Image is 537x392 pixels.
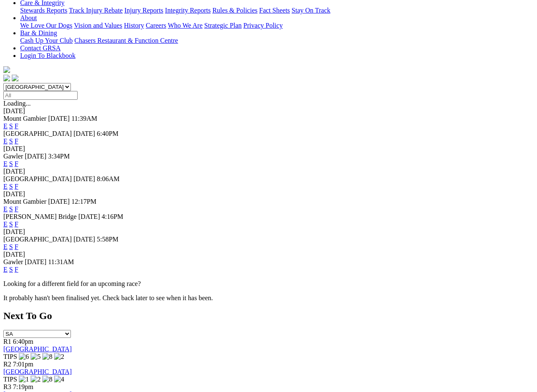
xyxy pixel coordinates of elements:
[20,44,60,52] a: Contact GRSA
[102,213,123,220] span: 4:16PM
[124,22,144,29] a: History
[204,22,242,29] a: Strategic Plan
[13,338,34,345] span: 6:40pm
[259,7,290,14] a: Fact Sheets
[13,383,34,390] span: 7:19pm
[73,130,95,137] span: [DATE]
[3,168,534,175] div: [DATE]
[168,22,203,29] a: Who We Are
[146,22,166,29] a: Careers
[9,160,13,167] a: S
[13,361,34,368] span: 7:01pm
[3,153,23,160] span: Gawler
[20,29,57,36] a: Bar & Dining
[42,376,52,383] img: 8
[48,258,74,265] span: 11:31AM
[3,145,534,153] div: [DATE]
[212,7,258,14] a: Rules & Policies
[3,228,534,236] div: [DATE]
[165,7,211,14] a: Integrity Reports
[69,7,123,14] a: Track Injury Rebate
[48,115,70,122] span: [DATE]
[20,22,72,29] a: We Love Our Dogs
[25,153,47,160] span: [DATE]
[3,100,31,107] span: Loading...
[9,205,13,213] a: S
[20,14,37,21] a: About
[124,7,163,14] a: Injury Reports
[20,37,73,44] a: Cash Up Your Club
[19,353,29,361] img: 6
[3,91,78,100] input: Select date
[42,353,52,361] img: 8
[97,130,119,137] span: 6:40PM
[71,198,96,205] span: 12:17PM
[15,160,18,167] a: F
[9,266,13,273] a: S
[15,122,18,130] a: F
[3,221,8,228] a: E
[78,213,100,220] span: [DATE]
[3,243,8,250] a: E
[3,236,72,243] span: [GEOGRAPHIC_DATA]
[3,368,72,375] a: [GEOGRAPHIC_DATA]
[9,221,13,228] a: S
[3,190,534,198] div: [DATE]
[19,376,29,383] img: 1
[73,236,95,243] span: [DATE]
[3,175,72,182] span: [GEOGRAPHIC_DATA]
[3,107,534,115] div: [DATE]
[3,66,10,73] img: logo-grsa-white.png
[20,22,534,29] div: About
[3,353,17,360] span: TIPS
[74,37,178,44] a: Chasers Restaurant & Function Centre
[48,198,70,205] span: [DATE]
[48,153,70,160] span: 3:34PM
[20,7,67,14] a: Stewards Reports
[15,183,18,190] a: F
[9,138,13,145] a: S
[15,266,18,273] a: F
[3,310,534,322] h2: Next To Go
[31,376,41,383] img: 2
[3,361,11,368] span: R2
[97,175,120,182] span: 8:06AM
[54,353,64,361] img: 2
[3,160,8,167] a: E
[3,376,17,383] span: TIPS
[3,198,47,205] span: Mount Gambier
[3,138,8,145] a: E
[97,236,119,243] span: 5:58PM
[15,138,18,145] a: F
[3,383,11,390] span: R3
[9,122,13,130] a: S
[15,205,18,213] a: F
[3,266,8,273] a: E
[12,75,18,81] img: twitter.svg
[54,376,64,383] img: 4
[73,175,95,182] span: [DATE]
[3,122,8,130] a: E
[15,243,18,250] a: F
[243,22,283,29] a: Privacy Policy
[71,115,97,122] span: 11:39AM
[74,22,122,29] a: Vision and Values
[3,338,11,345] span: R1
[3,213,77,220] span: [PERSON_NAME] Bridge
[20,7,534,14] div: Care & Integrity
[3,280,534,288] p: Looking for a different field for an upcoming race?
[9,183,13,190] a: S
[3,130,72,137] span: [GEOGRAPHIC_DATA]
[25,258,47,265] span: [DATE]
[3,294,213,301] partial: It probably hasn't been finalised yet. Check back later to see when it has been.
[3,345,72,353] a: [GEOGRAPHIC_DATA]
[9,243,13,250] a: S
[20,52,76,59] a: Login To Blackbook
[292,7,330,14] a: Stay On Track
[3,205,8,213] a: E
[20,37,534,44] div: Bar & Dining
[3,258,23,265] span: Gawler
[31,353,41,361] img: 5
[3,251,534,258] div: [DATE]
[3,75,10,81] img: facebook.svg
